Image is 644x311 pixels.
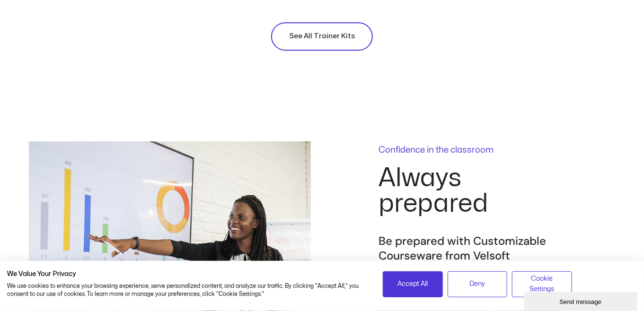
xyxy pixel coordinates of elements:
[512,271,572,297] button: Adjust cookie preferences
[518,274,566,295] span: Cookie Settings
[289,31,355,42] span: See All Trainer Kits
[448,271,508,297] button: Deny all cookies
[383,271,443,297] button: Accept all cookies
[379,233,570,263] h3: Be prepared with Customizable Courseware from Velsoft
[379,146,570,155] p: Confidence in the classroom
[271,22,373,51] a: See All Trainer Kits
[397,279,428,289] span: Accept All
[379,165,570,216] h2: Always prepared
[7,282,369,298] p: We use cookies to enhance your browsing experience, serve personalized content, and analyze our t...
[7,270,369,278] h2: We Value Your Privacy
[524,290,639,311] iframe: chat widget
[470,279,485,289] span: Deny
